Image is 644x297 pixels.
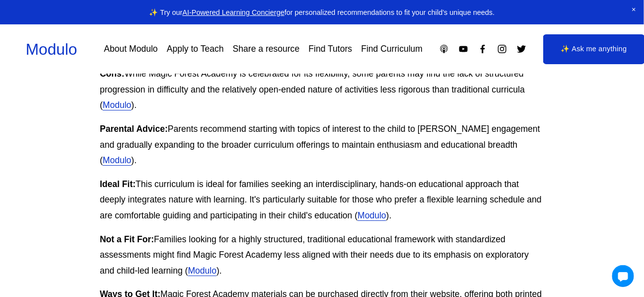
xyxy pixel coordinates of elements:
a: Facebook [478,44,488,54]
a: YouTube [458,44,469,54]
a: Twitter [516,44,527,54]
a: Modulo [188,266,217,276]
a: Share a resource [233,40,300,58]
strong: Parental Advice: [100,124,168,134]
p: Families looking for a highly structured, traditional educational framework with standardized ass... [100,232,544,279]
a: Find Curriculum [361,40,423,58]
p: This curriculum is ideal for families seeking an interdisciplinary, hands-on educational approach... [100,177,544,224]
a: Modulo [103,100,132,110]
a: Instagram [497,44,507,54]
strong: Ideal Fit: [100,179,136,189]
a: Modulo [103,155,132,165]
a: AI-Powered Learning Concierge [183,8,285,16]
a: Apple Podcasts [439,44,449,54]
p: Parents recommend starting with topics of interest to the child to [PERSON_NAME] engagement and g... [100,121,544,169]
a: Apply to Teach [167,40,224,58]
a: Modulo [26,40,77,58]
a: Find Tutors [309,40,353,58]
p: While Magic Forest Academy is celebrated for its flexibility, some parents may find the lack of s... [100,66,544,113]
a: About Modulo [104,40,157,58]
a: Modulo [358,210,386,220]
strong: Not a Fit For: [100,234,154,244]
